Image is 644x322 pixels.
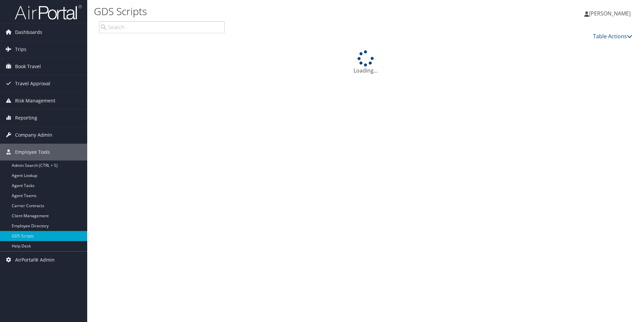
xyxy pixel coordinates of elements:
[589,10,631,17] span: [PERSON_NAME]
[15,4,82,20] img: airportal-logo.png
[15,144,50,160] span: Employee Tools
[99,21,225,33] input: Search
[15,75,50,92] span: Travel Approval
[584,3,637,24] a: [PERSON_NAME]
[15,109,37,126] span: Reporting
[15,251,55,268] span: AirPortal® Admin
[94,4,456,18] h1: GDS Scripts
[15,127,52,143] span: Company Admin
[15,24,42,41] span: Dashboards
[15,58,41,75] span: Book Travel
[15,41,26,58] span: Trips
[15,92,55,109] span: Risk Management
[593,33,632,40] a: Table Actions
[99,50,632,75] div: Loading...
